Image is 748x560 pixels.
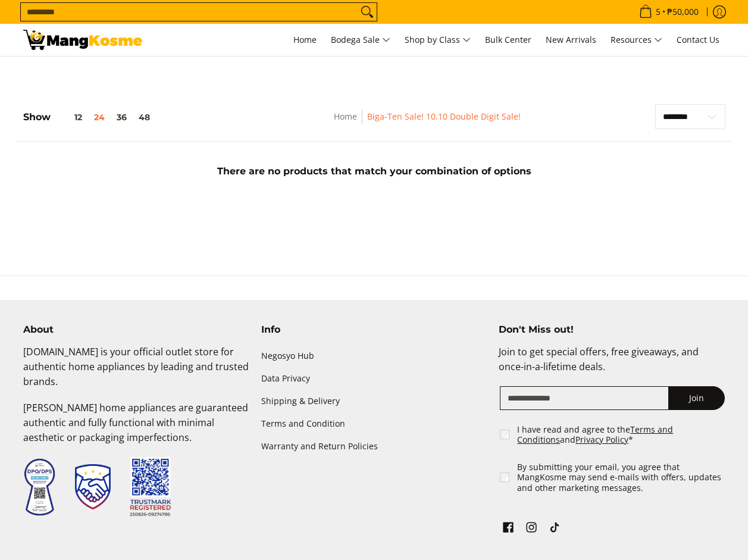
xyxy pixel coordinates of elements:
button: 24 [88,112,111,122]
a: See Mang Kosme on TikTok [546,519,563,539]
a: Contact Us [671,24,725,56]
h4: Don't Miss out! [499,324,725,336]
span: Contact Us [677,34,719,45]
p: Join to get special offers, free giveaways, and once-in-a-lifetime deals. [499,345,725,386]
img: Biga-Ten Sale! 10.10 Double Digit Sale! | Mang Kosme [23,30,142,50]
h4: Info [261,324,487,336]
span: ₱50,000 [665,8,700,16]
a: Bulk Center [479,24,537,56]
a: See Mang Kosme on Facebook [500,519,517,539]
label: By submitting your email, you agree that MangKosme may send e-mails with offers, updates and othe... [517,462,726,493]
span: Home [293,34,317,45]
a: Home [334,111,357,122]
label: I have read and agree to the and * [517,424,726,445]
button: Search [358,3,377,21]
a: Shop by Class [399,24,477,56]
h5: There are no products that match your combination of options [17,165,731,177]
span: 5 [654,8,662,16]
span: • [636,5,702,18]
img: Trustmark QR [130,457,171,517]
span: New Arrivals [546,34,596,45]
a: Shipping & Delivery [261,390,487,412]
button: Join [668,386,725,410]
a: Bodega Sale [325,24,396,56]
p: [PERSON_NAME] home appliances are guaranteed authentic and fully functional with minimal aestheti... [23,401,249,456]
a: Warranty and Return Policies [261,435,487,458]
a: Terms and Conditions [517,424,673,446]
span: Shop by Class [405,33,471,48]
p: [DOMAIN_NAME] is your official outlet store for authentic home appliances by leading and trusted ... [23,345,249,401]
img: Data Privacy Seal [23,458,56,517]
span: Bodega Sale [331,33,390,48]
a: Privacy Policy [575,434,628,445]
h5: Show [23,111,156,123]
a: Terms and Condition [261,412,487,435]
a: See Mang Kosme on Instagram [523,519,540,539]
a: Home [287,24,323,56]
a: Resources [605,24,668,56]
a: Negosyo Hub [261,345,487,367]
a: New Arrivals [540,24,602,56]
button: 12 [51,112,88,122]
span: Resources [611,33,662,48]
button: 36 [111,112,133,122]
img: Trustmark Seal [75,464,111,509]
h4: About [23,324,249,336]
nav: Main Menu [154,24,725,56]
nav: Breadcrumbs [248,110,606,136]
a: Biga-Ten Sale! 10.10 Double Digit Sale! [367,111,521,122]
a: Data Privacy [261,367,487,390]
button: 48 [133,112,156,122]
span: Bulk Center [485,34,531,45]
